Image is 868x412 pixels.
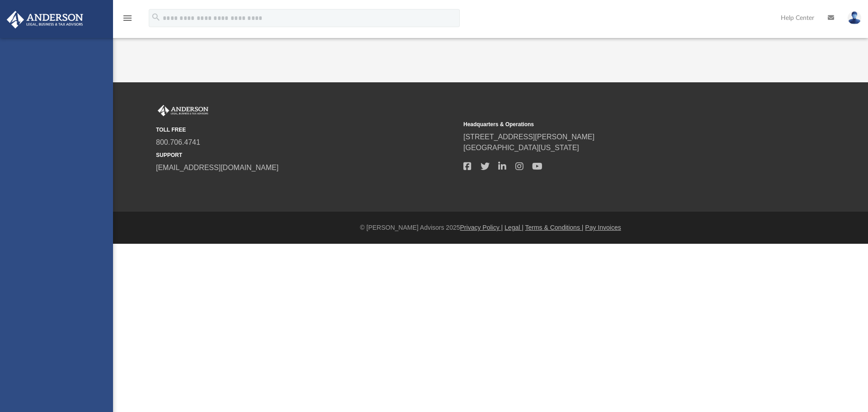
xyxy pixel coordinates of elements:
small: Headquarters & Operations [463,120,764,128]
small: SUPPORT [156,151,457,159]
a: [STREET_ADDRESS][PERSON_NAME] [463,133,594,141]
a: 800.706.4741 [156,138,200,146]
a: [GEOGRAPHIC_DATA][US_STATE] [463,144,579,152]
i: menu [122,13,133,24]
a: Privacy Policy | [460,224,503,231]
a: Terms & Conditions | [525,224,584,231]
a: menu [122,17,133,24]
i: search [151,12,161,22]
a: Legal | [505,224,524,231]
small: TOLL FREE [156,126,457,134]
img: Anderson Advisors Platinum Portal [156,105,210,117]
img: Anderson Advisors Platinum Portal [4,11,86,28]
a: Pay Invoices [585,224,621,231]
a: [EMAIL_ADDRESS][DOMAIN_NAME] [156,164,278,171]
div: © [PERSON_NAME] Advisors 2025 [113,223,868,232]
img: User Pic [848,11,861,24]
